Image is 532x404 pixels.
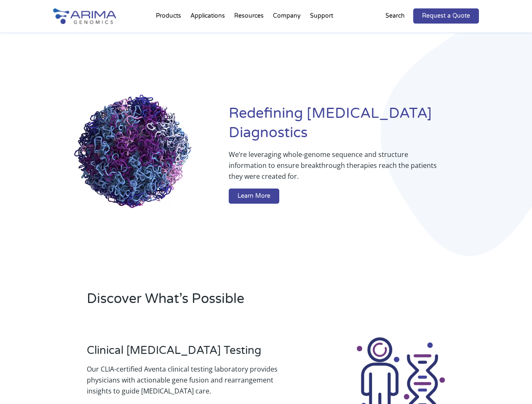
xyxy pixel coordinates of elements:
[87,364,299,396] p: Our CLIA-certified Aventa clinical testing laboratory provides physicians with actionable gene fu...
[229,149,445,189] p: We’re leveraging whole-genome sequence and structure information to ensure breakthrough therapies...
[490,364,532,404] iframe: Chat Widget
[87,290,366,315] h2: Discover What’s Possible
[413,8,479,24] a: Request a Quote
[385,11,405,21] p: Search
[229,104,479,149] h1: Redefining [MEDICAL_DATA] Diagnostics
[229,189,279,204] a: Learn More
[87,344,299,364] h3: Clinical [MEDICAL_DATA] Testing
[53,8,116,24] img: Arima-Genomics-logo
